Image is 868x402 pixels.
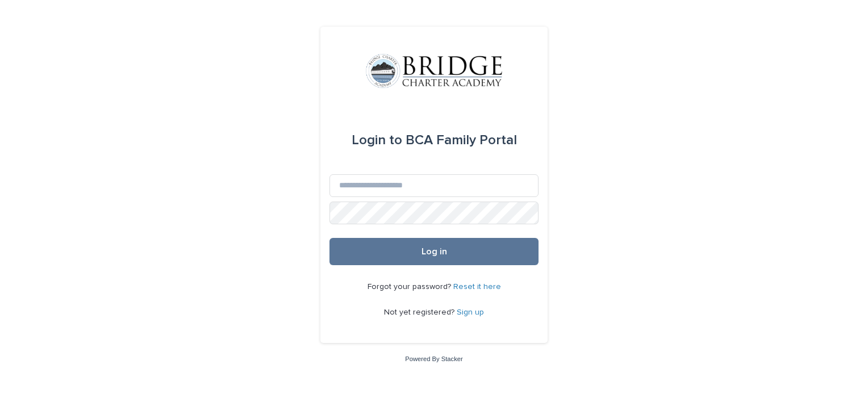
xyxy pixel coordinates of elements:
span: Login to [352,133,402,147]
div: BCA Family Portal [352,124,517,156]
a: Sign up [457,308,484,316]
a: Powered By Stacker [405,355,462,362]
span: Not yet registered? [384,308,457,316]
span: Log in [422,247,447,256]
button: Log in [329,238,539,265]
span: Forgot your password? [368,283,453,291]
img: V1C1m3IdTEidaUdm9Hs0 [366,54,502,88]
a: Reset it here [453,283,501,291]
